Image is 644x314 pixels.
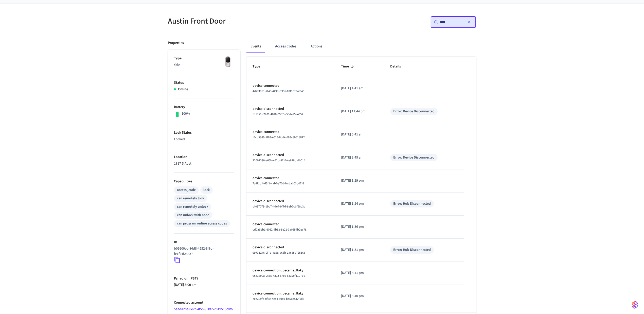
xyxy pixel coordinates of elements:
span: Type [253,63,267,71]
span: ff1f950f-2201-4628-9987-a55de75a4352 [253,112,303,116]
p: Battery [174,104,234,110]
p: [DATE] 1:24 pm [341,201,378,206]
span: Time [341,63,355,71]
p: Paired on [174,276,234,281]
p: Type [174,56,234,61]
p: device.connection_became_flaky [253,268,329,273]
img: Yale Assure Touchscreen Wifi Smart Lock, Satin Nickel, Front [222,56,234,68]
p: device.disconnected [253,245,329,250]
p: Connected account [174,300,234,305]
p: [DATE] 11:44 pm [341,109,378,114]
p: b06600cd-84d8-4552-8f8d-fe1f24f23837 [174,246,232,257]
p: Yale [174,62,234,68]
img: SeamLogoGradient.69752ec5.svg [632,301,638,309]
p: device.connected [253,129,329,135]
div: lock [203,187,210,193]
p: [DATE] 8:41 pm [341,270,378,276]
p: Lock Status [174,130,234,135]
button: Actions [307,40,326,53]
p: [DATE] 3:40 pm [341,293,378,299]
table: sticky table [246,57,476,308]
div: ant example [246,40,476,53]
p: device.connected [253,83,329,89]
div: can remotely unlock [177,204,208,210]
p: [DATE] 1:29 pm [341,178,378,183]
span: 7a1f1dff-d5f1-4abf-a70d-bcdab03b07f6 [253,181,304,186]
p: device.connected [253,176,329,181]
div: Error: Hub Disconnected [393,201,431,206]
p: [DATE] 5:41 am [341,132,378,137]
p: Online [178,87,188,92]
p: [DATE] 3:45 am [341,155,378,160]
p: 100% [182,111,190,116]
p: [DATE] 1:31 pm [341,247,378,253]
p: Capabilities [174,179,234,184]
p: device.connected [253,222,329,227]
p: device.connection_became_flaky [253,291,329,296]
p: [DATE] 1:36 pm [341,224,378,230]
div: can program online access codes [177,221,227,226]
div: can unlock with code [177,213,209,218]
p: ID [174,240,234,245]
button: Events [246,40,265,53]
p: [DATE] 3:00 am [174,282,234,288]
span: Details [390,63,407,71]
p: Locked [174,137,234,142]
div: Error: Device Disconnected [393,155,435,160]
p: [DATE] 4:41 am [341,86,378,91]
button: Access Codes [271,40,300,53]
span: 99731246-9f7d-4a88-ac8b-14c85e7251c8 [253,251,305,255]
p: device.disconnected [253,199,329,204]
span: cd0a6bb1-6062-4b83-8e21-3a0554b2ec78 [253,228,307,232]
div: access_code [177,187,196,193]
p: 1817 S Austin [174,161,234,166]
div: can remotely lock [177,196,204,201]
p: Properties [168,40,184,46]
span: f0cb5886-5f69-4019-8b64-683c80618842 [253,135,305,139]
span: 4d7f30b1-2f40-449d-b996-09f1c794f946 [253,89,304,93]
p: device.disconnected [253,152,329,158]
p: Status [174,80,234,85]
a: 5aada28a-0e2c-4f55-95bf-52819516c0fb [174,307,233,312]
div: Error: Device Disconnected [393,109,435,114]
p: device.disconnected [253,106,329,112]
span: 7ee209f4-0f6e-4ec4-89a0-bc51ec37f1d3 [253,297,304,301]
span: ( PST ) [188,276,198,281]
div: Error: Hub Disconnected [393,247,431,253]
span: 22002330-a65b-452d-87f0-4e828bf0b01f [253,158,305,163]
span: 05a3890a-9c35-4a92-8780-6a19ef1107dc [253,274,305,278]
span: bf097079-1bc7-4de4-9f7d-8eb2cbf68c3c [253,204,305,209]
h5: Austin Front Door [168,16,319,26]
p: Location [174,154,234,160]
